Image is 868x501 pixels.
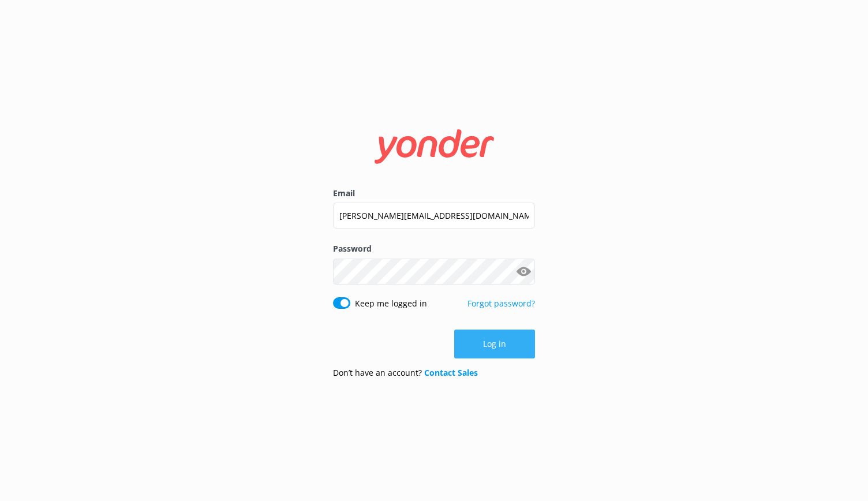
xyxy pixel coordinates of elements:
[333,203,535,229] input: user@emailaddress.com
[333,242,535,255] label: Password
[333,367,478,379] p: Don’t have an account?
[333,187,535,200] label: Email
[424,367,478,378] a: Contact Sales
[355,297,427,310] label: Keep me logged in
[512,260,535,283] button: Show password
[467,298,535,309] a: Forgot password?
[454,330,535,358] button: Log in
